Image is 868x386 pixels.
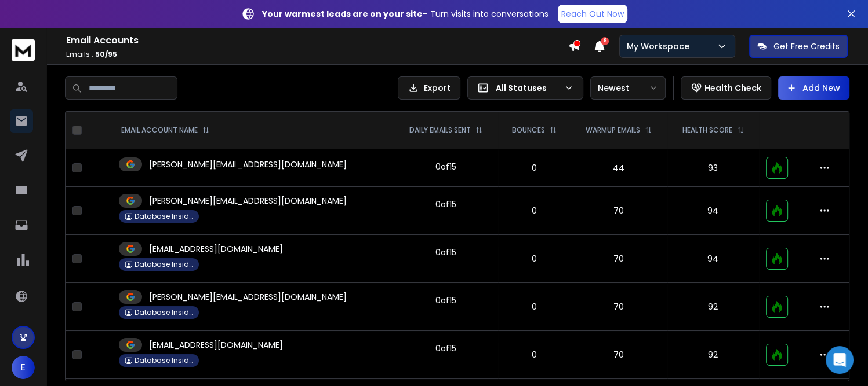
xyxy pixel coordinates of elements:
a: Reach Out Now [558,5,627,23]
p: BOUNCES [512,126,545,135]
p: WARMUP EMAILS [586,126,640,135]
td: 70 [571,235,667,283]
p: [PERSON_NAME][EMAIL_ADDRESS][DOMAIN_NAME] [149,291,347,303]
p: Emails : [66,50,568,59]
span: 9 [601,37,609,45]
td: 93 [667,149,759,187]
td: 92 [667,331,759,379]
td: 94 [667,187,759,235]
div: Open Intercom Messenger [826,346,854,374]
p: DAILY EMAILS SENT [409,126,471,135]
p: Reach Out Now [561,8,624,20]
p: [EMAIL_ADDRESS][DOMAIN_NAME] [149,243,283,255]
td: 94 [667,235,759,283]
div: EMAIL ACCOUNT NAME [121,126,209,135]
p: Database Insider [135,212,193,221]
p: Database Insider [135,308,193,317]
button: Get Free Credits [749,35,848,58]
div: 0 of 15 [435,247,456,258]
div: 0 of 15 [435,198,456,210]
p: 0 [505,253,564,264]
p: Database Insider [135,356,193,365]
p: Get Free Credits [773,41,840,52]
p: My Workspace [627,41,694,52]
div: 0 of 15 [435,295,456,306]
p: [EMAIL_ADDRESS][DOMAIN_NAME] [149,339,283,351]
td: 70 [571,187,667,235]
p: – Turn visits into conversations [262,8,549,20]
p: [PERSON_NAME][EMAIL_ADDRESS][DOMAIN_NAME] [149,195,347,207]
img: logo [12,39,35,61]
td: 44 [571,149,667,187]
button: Export [398,76,460,100]
button: Health Check [681,76,771,100]
p: HEALTH SCORE [682,126,732,135]
button: Newest [590,76,666,100]
div: 0 of 15 [435,161,456,172]
p: All Statuses [496,82,560,94]
div: 0 of 15 [435,343,456,354]
button: Add New [778,76,849,100]
td: 92 [667,283,759,331]
button: E [12,356,35,379]
p: Database Insider [135,260,193,269]
p: 0 [505,205,564,216]
td: 70 [571,283,667,331]
span: 50 / 95 [95,49,117,59]
td: 70 [571,331,667,379]
h1: Email Accounts [66,34,568,47]
p: 0 [505,162,564,174]
p: [PERSON_NAME][EMAIL_ADDRESS][DOMAIN_NAME] [149,159,347,170]
p: 0 [505,301,564,313]
p: 0 [505,349,564,361]
strong: Your warmest leads are on your site [262,8,423,20]
p: Health Check [704,82,761,94]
